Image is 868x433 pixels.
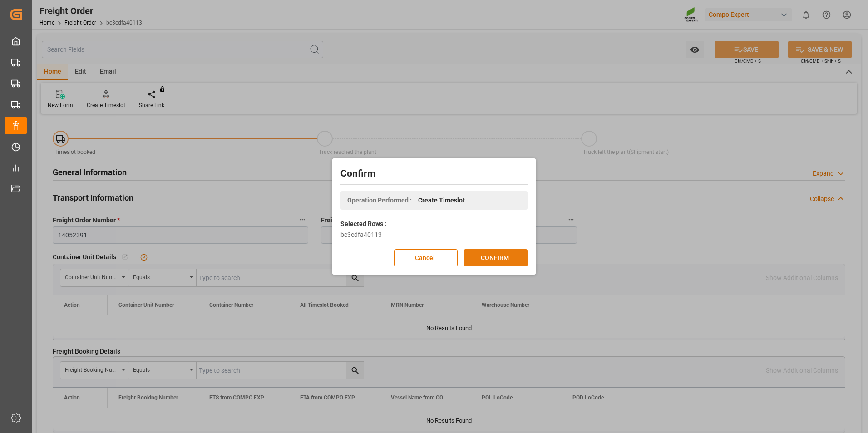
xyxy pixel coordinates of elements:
span: Operation Performed : [347,196,412,205]
label: Selected Rows : [340,219,386,229]
span: Create Timeslot [418,196,465,205]
button: CONFIRM [464,249,528,266]
h2: Confirm [340,167,528,181]
button: Cancel [394,249,458,266]
div: bc3cdfa40113 [340,230,528,240]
